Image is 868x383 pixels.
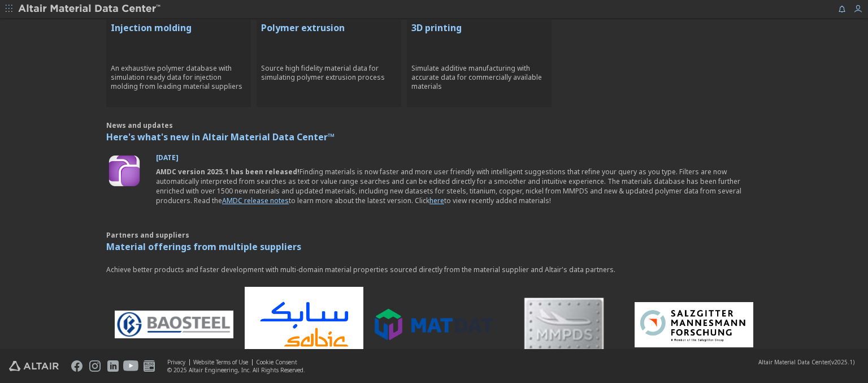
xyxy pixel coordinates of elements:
[156,167,762,205] div: Finding materials is now faster and more user friendly with intelligent suggestions that refine y...
[758,358,830,366] span: Altair Material Data Center
[18,3,162,15] img: Altair Material Data Center
[222,196,289,205] a: AMDC release notes
[156,167,300,177] b: AMDC version 2025.1 has been released!
[232,287,351,362] img: Logo - Sabic
[167,366,305,374] div: © 2025 Altair Engineering, Inc. All Rights Reserved.
[106,130,762,144] p: Here's what's new in Altair Material Data Center™
[9,361,59,371] img: Altair Engineering
[106,240,762,253] p: Material offerings from multiple suppliers
[167,358,185,366] a: Privacy
[261,64,397,82] p: Source high fidelity material data for simulating polymer extrusion process
[411,21,547,35] p: 3D printing
[111,64,246,91] p: An exhaustive polymer database with simulation ready data for injection molding from leading mate...
[102,311,221,338] img: Logo - BaoSteel
[106,265,762,274] p: Achieve better products and faster development with multi-domain material properties sourced dire...
[156,153,762,162] p: [DATE]
[411,64,547,91] p: Simulate additive manufacturing with accurate data for commercially available materials
[256,358,297,366] a: Cookie Consent
[261,21,397,35] p: Polymer extrusion
[111,21,246,35] p: Injection molding
[362,309,481,340] img: Logo - MatDat
[622,302,741,347] img: Logo - Salzgitter
[106,212,762,240] p: Partners and suppliers
[758,358,854,366] div: (v2025.1)
[106,153,142,189] img: Update Icon Software
[193,358,248,366] a: Website Terms of Use
[492,284,611,365] img: MMPDS Logo
[429,196,444,205] a: here
[106,121,762,130] p: News and updates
